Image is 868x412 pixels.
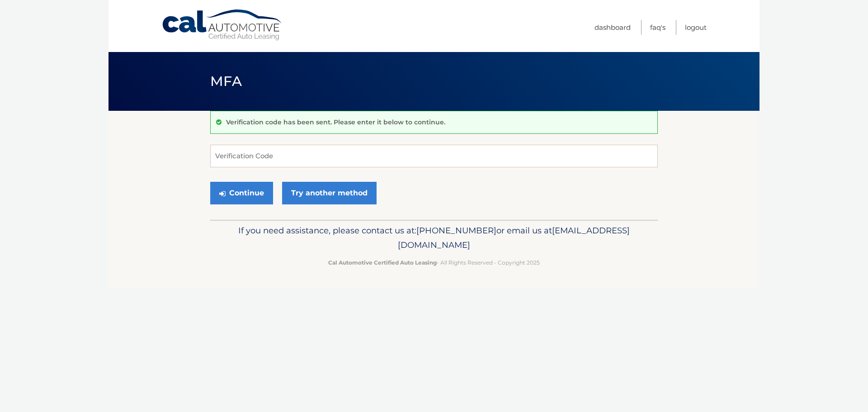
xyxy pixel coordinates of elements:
span: MFA [210,73,242,90]
a: Dashboard [594,20,631,35]
a: FAQ's [650,20,665,35]
span: [EMAIL_ADDRESS][DOMAIN_NAME] [398,225,630,250]
input: Verification Code [210,145,658,167]
a: Try another method [282,182,377,204]
span: [PHONE_NUMBER] [416,225,496,236]
p: - All Rights Reserved - Copyright 2025 [216,258,652,267]
button: Continue [210,182,273,204]
strong: Cal Automotive Certified Auto Leasing [328,259,437,266]
a: Logout [685,20,707,35]
p: If you need assistance, please contact us at: or email us at [216,223,652,252]
p: Verification code has been sent. Please enter it below to continue. [226,118,445,126]
a: Cal Automotive [161,9,283,41]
